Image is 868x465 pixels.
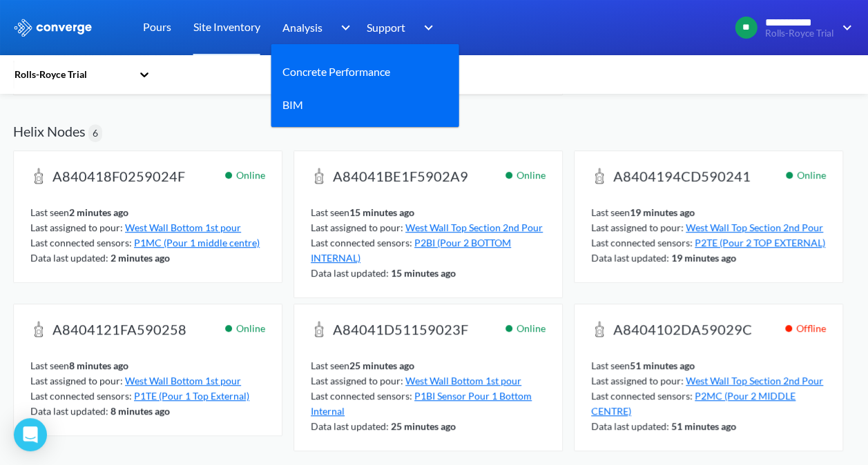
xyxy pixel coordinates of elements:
[349,206,414,218] b: 15 minutes ago
[30,235,265,250] div: Last connected sensors:
[110,252,170,264] b: 2 minutes ago
[125,221,241,233] a: West Wall Bottom 1st pour
[695,237,825,248] a: P2TE (Pour 2 TOP EXTERNAL)
[591,419,826,434] div: Data last updated:
[52,321,186,340] span: A8404121FA590258
[349,359,414,371] b: 25 minutes ago
[311,358,546,373] div: Last seen
[405,375,521,386] a: West Wall Bottom 1st pour
[671,252,736,264] b: 19 minutes ago
[30,358,265,373] div: Last seen
[13,123,86,139] h2: Helix Nodes
[367,19,405,36] span: Support
[591,220,826,235] div: Last assigned to pour:
[591,205,826,220] div: Last seen
[630,359,695,371] b: 51 minutes ago
[236,321,265,336] span: Online
[591,250,826,266] div: Data last updated:
[333,168,468,187] span: A84041BE1F5902A9
[591,235,826,250] div: Last connected sensors:
[415,19,437,36] img: downArrow.svg
[311,220,546,235] div: Last assigned to pour:
[797,168,826,183] span: Online
[311,237,511,264] a: P2BI (Pour 2 BOTTOM INTERNAL)
[331,19,354,36] img: downArrow.svg
[764,28,833,39] span: Rolls-Royce Trial
[30,205,265,220] div: Last seen
[69,206,128,218] b: 2 minutes ago
[134,390,249,402] a: P1TE (Pour 1 Top External)
[311,321,327,337] img: helix-node.svg
[591,321,608,337] img: helix-node.svg
[30,388,265,404] div: Last connected sensors:
[405,221,543,233] a: West Wall Top Section 2nd Pour
[134,237,260,248] a: P1MC (Pour 1 middle centre)
[671,420,736,432] b: 51 minutes ago
[30,220,265,235] div: Last assigned to pour:
[591,358,826,373] div: Last seen
[391,420,456,432] b: 25 minutes ago
[311,205,546,220] div: Last seen
[125,375,241,386] a: West Wall Bottom 1st pour
[613,321,752,340] span: A8404102DA59029C
[333,321,468,340] span: A84041D51159023F
[14,418,47,451] div: Open Intercom Messenger
[686,221,823,233] a: West Wall Top Section 2nd Pour
[591,168,608,184] img: helix-node.svg
[311,266,546,281] div: Data last updated:
[311,235,546,266] div: Last connected sensors:
[311,390,532,417] a: P1BI Sensor Pour 1 Bottom Internal
[93,126,98,141] span: 6
[30,404,265,419] div: Data last updated:
[686,375,823,386] a: West Wall Top Section 2nd Pour
[69,359,128,371] b: 8 minutes ago
[236,168,265,183] span: Online
[630,206,695,218] b: 19 minutes ago
[591,390,795,417] a: P2MC (Pour 2 MIDDLE CENTRE)
[282,19,322,36] span: Analysis
[110,405,170,417] b: 8 minutes ago
[30,250,265,266] div: Data last updated:
[13,19,93,37] img: logo_ewhite.svg
[833,19,856,36] img: downArrow.svg
[311,388,546,419] div: Last connected sensors:
[30,168,47,184] img: helix-node.svg
[311,168,327,184] img: helix-node.svg
[13,67,132,82] div: Rolls-Royce Trial
[796,321,826,336] span: Offline
[30,373,265,388] div: Last assigned to pour:
[517,168,546,183] span: Online
[517,321,546,336] span: Online
[311,419,546,434] div: Data last updated:
[311,373,546,388] div: Last assigned to pour:
[30,321,47,337] img: helix-node.svg
[391,267,456,279] b: 15 minutes ago
[591,373,826,388] div: Last assigned to pour:
[613,168,751,187] span: A8404194CD590241
[282,96,303,113] a: BIM
[282,63,390,80] a: Concrete Performance
[52,168,185,187] span: A840418F0259024F
[591,388,826,419] div: Last connected sensors:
